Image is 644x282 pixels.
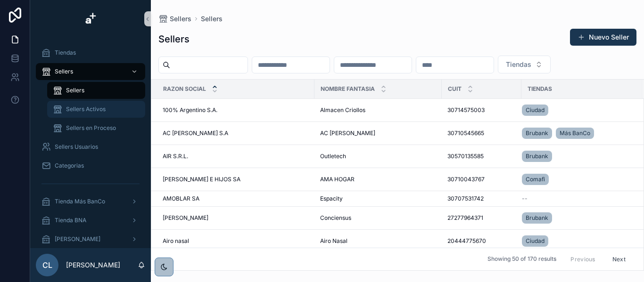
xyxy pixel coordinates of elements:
span: Tienda Más BanCo [55,198,105,205]
button: Nuevo Seller [570,29,636,46]
a: 30707531742 [447,195,516,202]
a: Sellers [158,14,191,24]
a: 30714575003 [447,106,516,114]
a: Brubank [522,149,631,164]
span: Categorias [55,162,84,169]
a: Espacity [320,195,436,202]
button: Select Button [498,56,551,73]
a: AC [PERSON_NAME] S.A [163,129,309,137]
a: Tienda Más BanCo [36,193,145,210]
a: Sellers en Proceso [47,120,145,137]
a: Outletech [320,153,436,160]
a: 20444775670 [447,237,516,245]
a: Tiendas [36,44,145,61]
span: AC [PERSON_NAME] [320,129,375,137]
a: AMA HOGAR [320,176,436,183]
span: Cuit [448,85,462,93]
span: Sellers Usuarios [55,143,98,151]
a: Ciudad [522,235,548,247]
span: 100% Argentino S.A. [163,106,217,114]
span: [PERSON_NAME] [163,214,208,222]
span: Ciudad [526,106,545,114]
span: Almacen Criollos [320,106,365,114]
span: [PERSON_NAME] [55,235,100,243]
span: 30707531742 [447,195,484,202]
a: Airo Nasal [320,237,436,245]
span: Brubank [526,129,548,137]
a: Más BanCo [556,128,594,139]
span: 30710545665 [447,129,484,137]
a: Almacen Criollos [320,106,436,114]
span: Más BanCo [560,129,590,137]
a: Conciensus [320,214,436,222]
span: Brubank [526,214,548,222]
a: -- [522,195,631,202]
span: 20444775670 [447,237,486,245]
a: [PERSON_NAME] [163,214,309,222]
span: Comafi [526,176,545,183]
a: 27277964371 [447,214,516,222]
a: 30710043767 [447,176,516,183]
a: Ciudad [522,234,631,249]
p: [PERSON_NAME] [66,260,120,270]
a: 30570135585 [447,153,516,160]
span: Sellers en Proceso [66,124,116,132]
span: -- [522,195,528,202]
a: Brubank [522,210,631,226]
a: AIR S.R.L. [163,153,309,160]
a: Comafi [522,172,631,187]
a: [PERSON_NAME] [36,231,145,248]
a: Sellers [47,82,145,99]
span: Airo nasal [163,237,189,245]
span: 27277964371 [447,214,483,222]
a: Sellers Usuarios [36,138,145,155]
span: Nombre Fantasia [321,85,375,93]
span: Espacity [320,195,343,202]
a: Sellers Activos [47,101,145,118]
img: App logo [83,11,98,26]
a: Brubank [522,128,552,139]
a: Brubank [522,151,552,162]
h1: Sellers [158,32,190,46]
a: 100% Argentino S.A. [163,106,309,114]
span: CL [42,259,52,271]
span: 30714575003 [447,106,485,114]
span: Tiendas [506,60,531,69]
span: Tiendas [528,85,552,93]
span: Ciudad [526,237,545,245]
a: Airo nasal [163,237,309,245]
a: AMOBLAR SA [163,195,309,202]
span: AC [PERSON_NAME] S.A [163,129,228,137]
a: BrubankMás BanCo [522,126,631,141]
a: Ciudad [522,105,548,116]
a: Ciudad [522,103,631,118]
span: Outletech [320,153,346,160]
a: Sellers [36,63,145,80]
a: Brubank [522,212,552,224]
span: Conciensus [320,214,351,222]
span: [PERSON_NAME] E HIJOS SA [163,176,240,183]
div: scrollable content [30,38,151,248]
span: Airo Nasal [320,237,347,245]
a: Tienda BNA [36,212,145,229]
a: Sellers [201,14,223,24]
span: 30710043767 [447,176,485,183]
span: Sellers [170,14,191,24]
span: Sellers [55,68,73,75]
span: AMOBLAR SA [163,195,199,202]
span: Showing 50 of 170 results [487,256,556,263]
span: Sellers Activos [66,105,106,113]
span: 30570135585 [447,153,484,160]
a: AC [PERSON_NAME] [320,129,436,137]
span: Brubank [526,153,548,160]
span: Tienda BNA [55,217,86,224]
span: Sellers [66,87,84,94]
a: 30710545665 [447,129,516,137]
span: Tiendas [55,49,76,56]
span: Razon Social [163,85,206,93]
span: AIR S.R.L. [163,153,188,160]
a: Categorias [36,157,145,174]
a: Comafi [522,174,549,185]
